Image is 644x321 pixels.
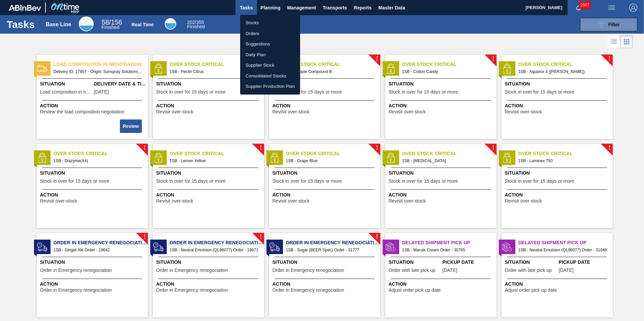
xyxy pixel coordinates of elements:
[240,71,300,81] a: Consolidated Stocks
[240,17,300,28] a: Stocks
[240,28,300,39] a: Orders
[240,39,300,49] a: Suggestions
[240,60,300,71] a: Supplier Stock
[240,49,300,60] a: Daily Plan
[240,81,300,92] a: Supplier Production Plan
